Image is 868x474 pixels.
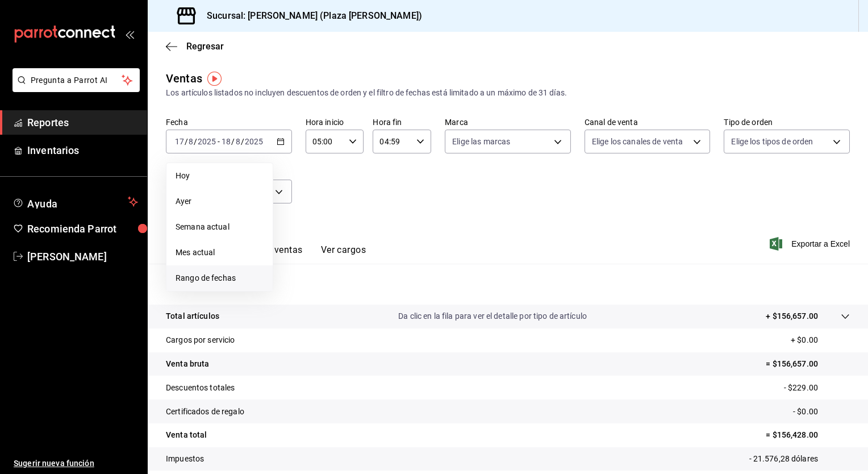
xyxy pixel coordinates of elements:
[166,87,850,99] div: Los artículos listados no incluyen descuentos de orden y el filtro de fechas está limitado a un m...
[176,196,264,207] span: Ayer
[176,247,264,259] span: Mes actual
[174,137,185,146] input: --
[306,118,364,126] label: Hora inicio
[125,30,134,39] button: open_drawer_menu
[31,74,122,86] span: Pregunta a Parrot AI
[235,137,241,146] input: --
[373,118,431,126] label: Hora fin
[585,118,711,126] label: Canal de venta
[241,137,244,146] span: /
[731,136,813,147] span: Elige los tipos de orden
[724,118,850,126] label: Tipo de orden
[218,137,220,146] span: -
[321,244,366,264] button: Ver cargos
[772,237,850,251] button: Exportar a Excel
[452,136,510,147] span: Elige las marcas
[27,195,123,209] span: Ayuda
[176,272,264,284] span: Rango de fechas
[27,223,116,235] font: Recomienda Parrot
[198,9,422,23] h3: Sucursal: [PERSON_NAME] (Plaza [PERSON_NAME])
[14,459,94,468] font: Sugerir nueva función
[194,137,197,146] span: /
[258,244,303,264] button: Ver ventas
[791,239,850,248] font: Exportar a Excel
[166,310,219,322] p: Total artículos
[398,310,587,322] p: Da clic en la fila para ver el detalle por tipo de artículo
[12,68,140,92] button: Pregunta a Parrot AI
[8,82,140,94] a: Pregunta a Parrot AI
[184,244,366,264] div: Pestañas de navegación
[766,358,850,370] p: = $156,657.00
[791,334,850,346] p: + $0.00
[766,429,850,441] p: = $156,428.00
[749,453,850,465] p: - 21.576,28 dólares
[186,41,224,52] span: Regresar
[766,310,818,322] p: + $156,657.00
[166,406,244,418] p: Certificados de regalo
[445,118,571,126] label: Marca
[27,144,79,156] font: Inventarios
[166,41,224,52] button: Regresar
[207,72,222,86] img: Marcador de información sobre herramientas
[244,137,264,146] input: ----
[166,382,235,394] p: Descuentos totales
[176,170,264,182] span: Hoy
[166,358,209,370] p: Venta bruta
[166,277,850,291] p: Resumen
[231,137,235,146] span: /
[166,453,204,465] p: Impuestos
[784,382,850,394] p: - $229.00
[185,137,188,146] span: /
[176,221,264,233] span: Semana actual
[197,137,216,146] input: ----
[221,137,231,146] input: --
[592,136,683,147] span: Elige los canales de venta
[166,429,207,441] p: Venta total
[27,117,69,128] font: Reportes
[188,137,194,146] input: --
[166,70,202,87] div: Ventas
[166,334,235,346] p: Cargos por servicio
[166,118,292,126] label: Fecha
[27,251,107,263] font: [PERSON_NAME]
[793,406,850,418] p: - $0.00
